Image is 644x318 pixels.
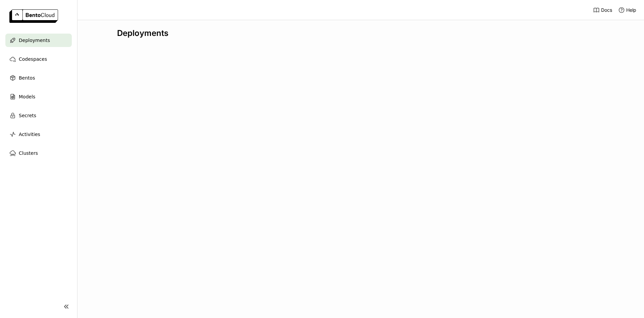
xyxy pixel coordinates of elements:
a: Bentos [5,71,72,85]
span: Help [626,7,636,13]
a: Activities [5,128,72,141]
div: Help [618,7,636,13]
span: Deployments [19,36,50,44]
span: Codespaces [19,55,47,63]
span: Activities [19,130,40,138]
a: Clusters [5,146,72,160]
a: Secrets [5,109,72,122]
span: Models [19,93,35,101]
a: Models [5,90,72,103]
span: Secrets [19,111,36,120]
a: Docs [593,7,612,13]
span: Bentos [19,74,35,82]
img: logo [9,9,58,23]
span: Clusters [19,149,38,157]
span: Docs [601,7,612,13]
div: Deployments [117,28,604,38]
